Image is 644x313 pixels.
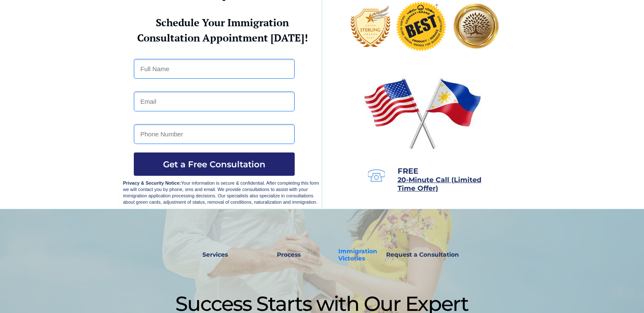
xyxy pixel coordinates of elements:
[134,59,295,79] input: Full Name
[273,245,305,265] a: Process
[197,245,234,265] a: Services
[202,251,228,258] strong: Services
[382,245,463,265] a: Request a Consultation
[398,176,481,192] span: 20-Minute Call (Limited Time Offer)
[338,247,377,262] strong: Immigration Victories
[137,31,308,44] strong: Consultation Appointment [DATE]!
[134,152,295,176] button: Get a Free Consultation
[277,251,301,258] strong: Process
[134,91,295,111] input: Email
[134,159,295,169] span: Get a Free Consultation
[123,180,319,205] span: Your information is secure & confidential. After completing this form we will contact you by phon...
[398,166,418,176] span: FREE
[156,16,289,29] strong: Schedule Your Immigration
[398,177,481,192] a: 20-Minute Call (Limited Time Offer)
[335,245,363,265] a: Immigration Victories
[134,124,295,144] input: Phone Number
[386,251,459,258] strong: Request a Consultation
[123,180,181,186] strong: Privacy & Security Notice:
